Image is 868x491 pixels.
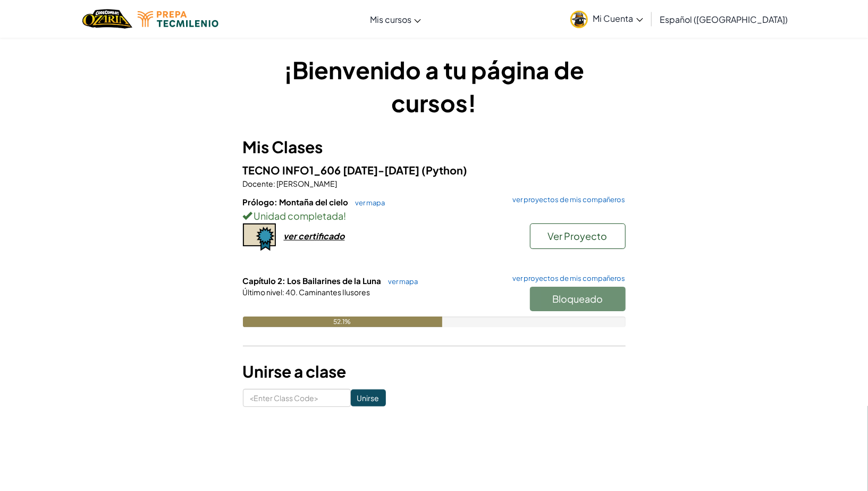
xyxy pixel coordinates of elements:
span: Unidad completada [252,210,344,222]
span: Último nivel [243,287,283,297]
span: Caminantes Ilusores [298,287,370,297]
span: 40. [285,287,298,297]
img: Tecmilenio logo [138,11,218,27]
a: Ozaria by CodeCombat logo [82,8,132,30]
button: Ver Proyecto [530,223,626,249]
span: Ver Proyecto [548,230,608,242]
a: ver certificado [243,230,345,242]
span: (Python) [422,163,468,177]
img: Home [82,8,132,30]
div: ver certificado [284,230,345,242]
span: : [283,287,285,297]
a: ver proyectos de mis compañeros [508,275,626,282]
input: Unirse [351,389,386,406]
h3: Unirse a clase [243,360,626,384]
span: Mi Cuenta [593,13,643,24]
span: ! [344,210,347,222]
span: : [274,179,276,188]
span: Mis cursos [370,14,411,25]
span: TECNO INFO1_606 [DATE]-[DATE] [243,163,422,177]
img: certificate-icon.png [243,223,276,251]
span: Capítulo 2: Los Bailarines de la Luna [243,276,383,286]
a: ver mapa [350,198,385,207]
h1: ¡Bienvenido a tu página de cursos! [243,53,626,119]
a: ver mapa [383,277,418,286]
span: [PERSON_NAME] [276,179,338,188]
span: Prólogo: Montaña del cielo [243,197,350,207]
a: Mis cursos [365,5,426,34]
img: avatar [570,11,588,28]
span: Docente [243,179,274,188]
h3: Mis Clases [243,135,626,159]
div: 52.1% [243,317,442,327]
span: Español ([GEOGRAPHIC_DATA]) [660,14,788,25]
a: Mi Cuenta [565,2,648,36]
a: ver proyectos de mis compañeros [508,196,626,203]
a: Español ([GEOGRAPHIC_DATA]) [655,5,794,34]
input: <Enter Class Code> [243,389,351,407]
